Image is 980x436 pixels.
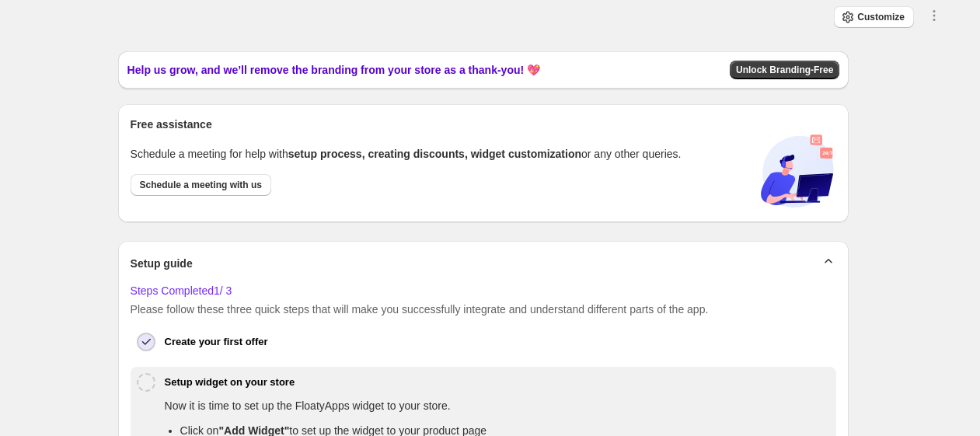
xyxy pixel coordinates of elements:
[288,148,581,160] span: setup process, creating discounts, widget customization
[131,117,212,132] span: Free assistance
[857,11,905,23] span: Customize
[736,64,833,76] span: Unlock Branding-Free
[131,256,193,271] span: Setup guide
[140,179,262,191] span: Schedule a meeting with us
[165,326,831,358] button: Create your first offer
[165,334,268,350] h6: Create your first offer
[127,62,540,78] span: Help us grow, and we’ll remove the branding from your store as a thank-you! 💖
[759,132,836,210] img: book-call-DYLe8nE5.svg
[165,375,295,390] h6: Setup widget on your store
[834,6,914,28] button: Customize
[165,398,828,413] p: Now it is time to set up the FloatyApps widget to your store.
[131,283,837,298] h6: Steps Completed 1 / 3
[131,146,682,162] p: Schedule a meeting for help with or any other queries.
[165,367,831,398] button: Setup widget on your store
[131,174,271,196] a: Schedule a meeting with us
[730,61,839,79] button: Unlock Branding-Free
[131,302,837,317] p: Please follow these three quick steps that will make you successfully integrate and understand di...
